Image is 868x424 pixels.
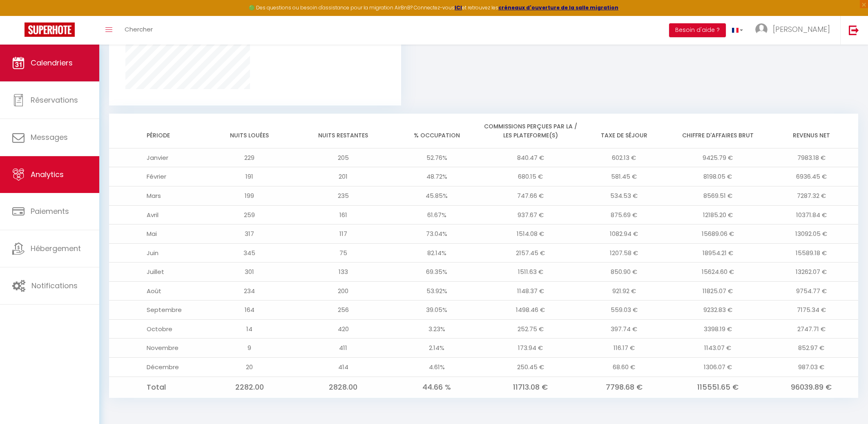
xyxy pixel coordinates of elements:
[203,114,296,148] th: Nuits louées
[765,224,858,244] td: 13092.05 €
[109,358,203,377] td: Décembre
[833,387,862,418] iframe: Chat
[484,301,577,320] td: 1498.46 €
[31,280,78,291] span: Notifications
[484,186,577,205] td: 747.66 €
[765,205,858,224] td: 10371.84 €
[498,4,618,11] strong: créneaux d'ouverture de la salle migration
[31,95,78,105] span: Réservations
[671,319,765,339] td: 3398.19 €
[455,4,462,11] strong: ICI
[109,319,203,339] td: Octobre
[297,148,390,167] td: 205
[297,339,390,358] td: 411
[203,167,296,186] td: 191
[125,25,153,34] span: Chercher
[577,319,671,339] td: 397.74 €
[671,186,765,205] td: 8569.51 €
[671,148,765,167] td: 9425.79 €
[203,186,296,205] td: 199
[577,339,671,358] td: 116.17 €
[31,58,73,68] span: Calendriers
[297,358,390,377] td: 414
[765,358,858,377] td: 987.03 €
[577,301,671,320] td: 559.03 €
[297,281,390,301] td: 200
[390,186,484,205] td: 45.85%
[297,186,390,205] td: 235
[109,243,203,262] td: Juin
[109,205,203,224] td: Avril
[577,281,671,301] td: 921.92 €
[484,339,577,358] td: 173.94 €
[297,224,390,244] td: 117
[390,319,484,339] td: 3.23%
[577,114,671,148] th: Taxe de séjour
[390,262,484,282] td: 69.35%
[390,281,484,301] td: 53.92%
[25,22,75,37] img: Super Booking
[31,206,69,216] span: Paiements
[390,205,484,224] td: 61.67%
[671,262,765,282] td: 15624.60 €
[671,339,765,358] td: 1143.07 €
[765,114,858,148] th: Revenus net
[484,358,577,377] td: 250.45 €
[203,281,296,301] td: 234
[109,262,203,282] td: Juillet
[765,301,858,320] td: 7175.34 €
[765,281,858,301] td: 9754.77 €
[109,339,203,358] td: Novembre
[765,243,858,262] td: 15589.18 €
[577,167,671,186] td: 581.45 €
[749,16,840,45] a: ... [PERSON_NAME]
[671,281,765,301] td: 11825.07 €
[390,114,484,148] th: % Occupation
[203,339,296,358] td: 9
[765,186,858,205] td: 7287.32 €
[390,243,484,262] td: 82.14%
[203,262,296,282] td: 301
[118,16,159,45] a: Chercher
[109,281,203,301] td: Août
[577,377,671,397] td: 7798.68 €
[390,148,484,167] td: 52.76%
[484,262,577,282] td: 1511.63 €
[577,186,671,205] td: 534.53 €
[390,224,484,244] td: 73.04%
[297,377,390,397] td: 2828.00
[390,301,484,320] td: 39.05%
[671,224,765,244] td: 15689.06 €
[203,377,296,397] td: 2282.00
[671,205,765,224] td: 12185.20 €
[203,358,296,377] td: 20
[484,205,577,224] td: 937.67 €
[577,358,671,377] td: 68.60 €
[484,377,577,397] td: 11713.08 €
[297,167,390,186] td: 201
[669,23,726,37] button: Besoin d'aide ?
[484,114,577,148] th: Commissions perçues par la / les plateforme(s)
[765,262,858,282] td: 13262.07 €
[577,205,671,224] td: 875.69 €
[297,301,390,320] td: 256
[203,205,296,224] td: 259
[671,377,765,397] td: 115551.65 €
[31,132,68,142] span: Messages
[31,169,64,179] span: Analytics
[484,319,577,339] td: 252.75 €
[484,243,577,262] td: 2157.45 €
[31,243,81,254] span: Hébergement
[203,243,296,262] td: 345
[484,281,577,301] td: 1148.37 €
[773,24,830,34] span: [PERSON_NAME]
[203,148,296,167] td: 229
[765,319,858,339] td: 2747.71 €
[203,319,296,339] td: 14
[297,319,390,339] td: 420
[203,224,296,244] td: 317
[109,224,203,244] td: Mai
[765,339,858,358] td: 852.97 €
[109,148,203,167] td: Janvier
[109,301,203,320] td: Septembre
